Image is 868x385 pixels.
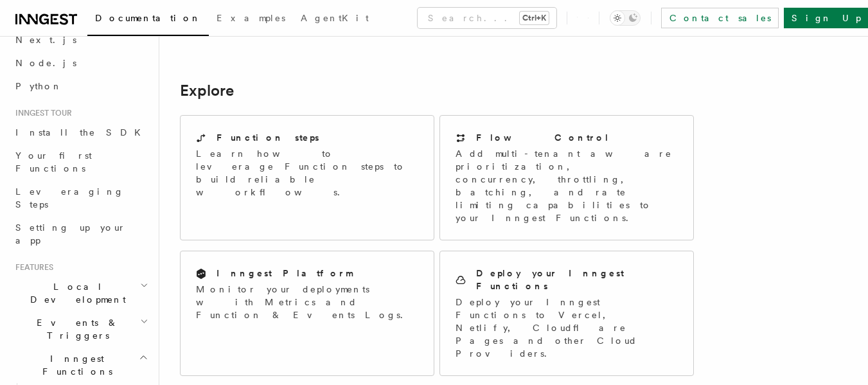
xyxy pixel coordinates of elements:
[10,262,53,273] span: Features
[10,347,151,383] button: Inngest Functions
[95,13,201,23] span: Documentation
[661,8,779,28] a: Contact sales
[15,222,126,246] span: Setting up your app
[15,150,92,174] span: Your first Functions
[476,267,678,292] h2: Deploy your Inngest Functions
[520,12,549,24] kbd: Ctrl+K
[15,35,76,45] span: Next.js
[15,58,76,68] span: Node.js
[10,280,140,306] span: Local Development
[180,251,434,376] a: Inngest PlatformMonitor your deployments with Metrics and Function & Events Logs.
[456,147,678,224] p: Add multi-tenant aware prioritization, concurrency, throttling, batching, and rate limiting capab...
[217,13,285,23] span: Examples
[439,251,694,376] a: Deploy your Inngest FunctionsDeploy your Inngest Functions to Vercel, Netlify, Cloudflare Pages a...
[10,121,151,144] a: Install the SDK
[301,13,369,23] span: AgentKit
[180,115,434,240] a: Function stepsLearn how to leverage Function steps to build reliable workflows.
[196,283,418,321] p: Monitor your deployments with Metrics and Function & Events Logs.
[209,4,293,35] a: Examples
[217,131,319,144] h2: Function steps
[10,311,151,347] button: Events & Triggers
[10,51,151,75] a: Node.js
[476,131,610,144] h2: Flow Control
[15,81,62,91] span: Python
[610,10,641,26] button: Toggle dark mode
[15,127,148,138] span: Install the SDK
[10,28,151,51] a: Next.js
[418,8,556,28] button: Search...Ctrl+K
[293,4,376,35] a: AgentKit
[10,180,151,216] a: Leveraging Steps
[456,296,678,360] p: Deploy your Inngest Functions to Vercel, Netlify, Cloudflare Pages and other Cloud Providers.
[180,82,234,100] a: Explore
[10,144,151,180] a: Your first Functions
[217,267,353,280] h2: Inngest Platform
[10,75,151,98] a: Python
[10,216,151,252] a: Setting up your app
[87,4,209,36] a: Documentation
[196,147,418,199] p: Learn how to leverage Function steps to build reliable workflows.
[10,316,140,342] span: Events & Triggers
[15,186,124,210] span: Leveraging Steps
[10,352,139,378] span: Inngest Functions
[10,275,151,311] button: Local Development
[10,108,72,118] span: Inngest tour
[439,115,694,240] a: Flow ControlAdd multi-tenant aware prioritization, concurrency, throttling, batching, and rate li...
